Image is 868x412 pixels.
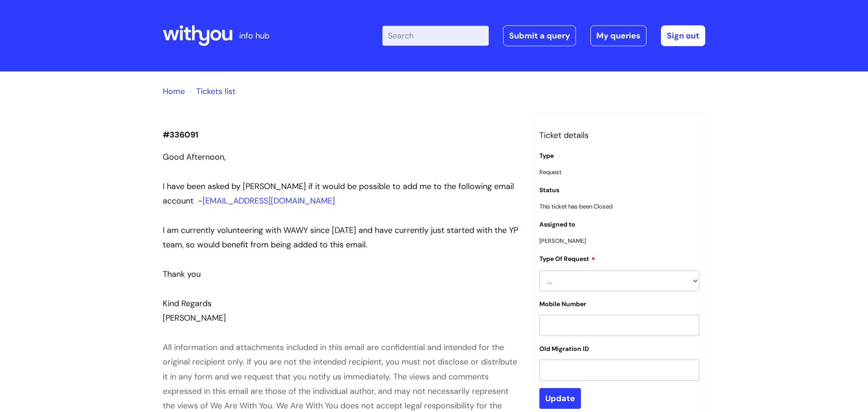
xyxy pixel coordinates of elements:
[239,28,269,43] p: info hub
[661,25,705,46] a: Sign out
[539,300,586,308] label: Mobile Number
[382,26,489,46] input: Search
[163,179,520,208] div: I have been asked by [PERSON_NAME] if it would be possible to add me to the following email accou...
[382,25,705,46] div: | -
[539,152,554,160] label: Type
[196,86,236,97] a: Tickets list
[539,167,699,177] p: Request
[163,86,185,97] a: Home
[539,388,581,409] input: Update
[539,128,699,142] h3: Ticket details
[539,201,699,212] p: This ticket has been Closed
[163,298,212,309] span: Kind Regards
[163,84,185,99] li: Solution home
[163,269,201,279] span: Thank you
[539,221,576,228] label: Assigned to
[203,195,335,206] a: [EMAIL_ADDRESS][DOMAIN_NAME]
[539,236,699,246] p: [PERSON_NAME]
[539,345,589,353] label: Old Migration ID
[163,313,226,323] span: [PERSON_NAME]
[163,128,520,142] p: #336091
[539,254,595,263] label: Type Of Request
[187,84,236,99] li: Tickets list
[163,225,518,250] span: I am currently volunteering with WAWY since [DATE] and have currently just started with the YP te...
[163,150,520,326] div: Good Afternoon,
[539,186,559,194] label: Status
[590,25,646,46] a: My queries
[503,25,576,46] a: Submit a query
